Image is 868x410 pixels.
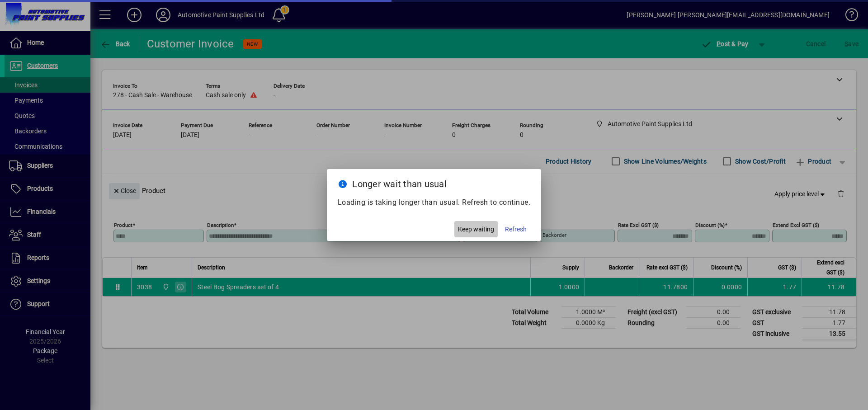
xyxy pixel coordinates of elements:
button: Refresh [501,221,530,237]
span: Longer wait than usual [352,179,447,189]
span: Keep waiting [458,225,494,234]
span: Refresh [505,225,527,234]
button: Keep waiting [454,221,498,237]
p: Loading is taking longer than usual. Refresh to continue. [338,197,531,208]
